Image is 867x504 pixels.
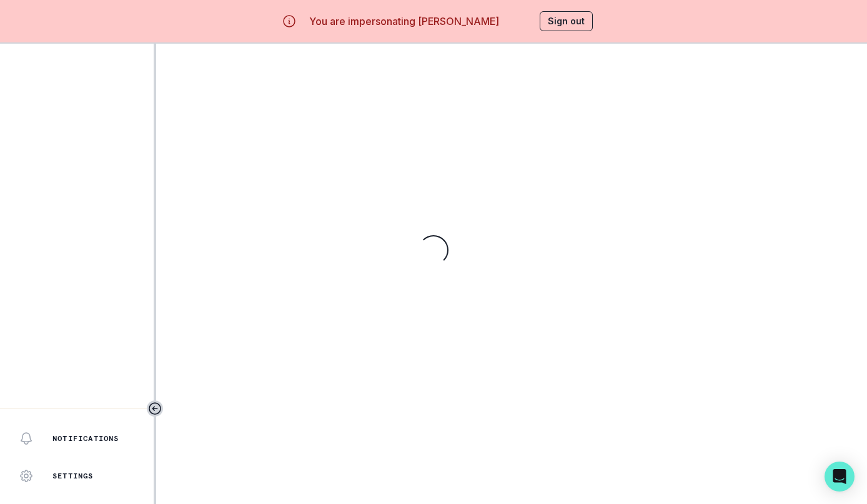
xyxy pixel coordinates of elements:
p: Notifications [52,434,119,443]
p: Settings [52,471,94,481]
p: You are impersonating [PERSON_NAME] [309,14,499,29]
img: Curious Cardinals Logo [44,72,110,93]
button: Toggle sidebar [147,400,163,417]
div: Open Intercom Messenger [825,462,855,492]
button: Sign out [540,11,593,31]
